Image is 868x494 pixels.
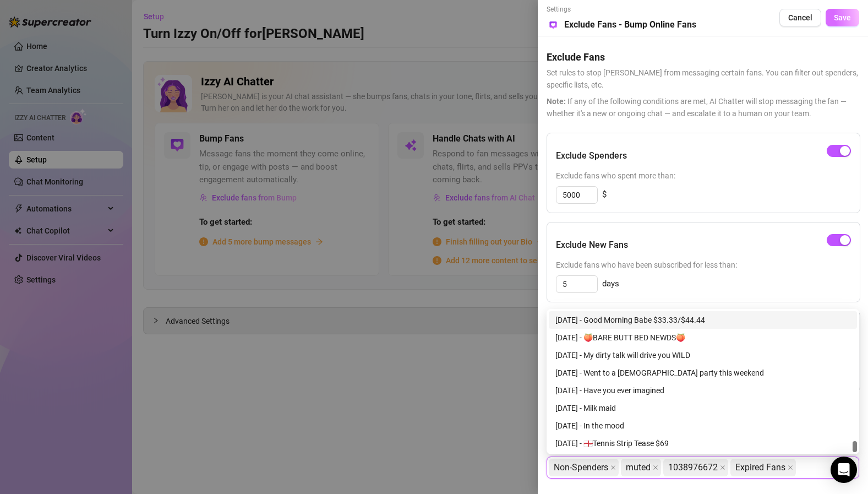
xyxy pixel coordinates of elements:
[555,349,850,361] div: [DATE] - My dirty talk will drive you WILD
[556,238,628,252] h5: Exclude New Fans
[554,459,608,476] span: Non-Spenders
[730,459,796,476] span: Expired Fans
[549,417,857,435] div: 06/14/24 - In the mood
[555,402,850,414] div: [DATE] - Milk maid
[549,435,857,452] div: 07/07/2025 - 🏴󠁧󠁢󠁥󠁮󠁧󠁿Tennis Strip Tease $69
[547,4,696,15] span: Settings
[555,437,850,449] div: [DATE] - 🏴󠁧󠁢󠁥󠁮󠁧󠁿Tennis Strip Tease $69
[621,459,661,476] span: muted
[602,278,619,291] span: days
[653,465,658,470] span: close
[626,459,651,476] span: muted
[547,67,859,91] span: Set rules to stop [PERSON_NAME] from messaging certain fans. You can filter out spenders, specifi...
[610,465,616,470] span: close
[834,13,851,22] span: Save
[555,314,850,326] div: [DATE] - Good Morning Babe $33.33/$44.44
[831,457,857,483] div: Open Intercom Messenger
[602,188,607,202] span: $
[556,170,851,182] span: Exclude fans who spent more than:
[556,149,627,162] h5: Exclude Spenders
[549,329,857,346] div: 06/09/2025 - 🍑BARE BUTT BED NEWDS🍑
[549,311,857,329] div: 07/09/2025 - Good Morning Babe $33.33/$44.44
[788,465,793,470] span: close
[549,459,619,476] span: Non-Spenders
[735,459,785,476] span: Expired Fans
[549,399,857,417] div: 08/07/25 - Milk maid
[668,459,718,476] span: 1038976672
[555,420,850,432] div: [DATE] - In the mood
[547,50,859,64] h5: Exclude Fans
[547,97,566,106] span: Note:
[779,9,821,26] button: Cancel
[556,259,851,271] span: Exclude fans who have been subscribed for less than:
[826,9,859,26] button: Save
[788,13,812,22] span: Cancel
[555,384,850,397] div: [DATE] - Have you ever imagined
[549,346,857,364] div: 03/03/2024 - My dirty talk will drive you WILD
[555,367,850,379] div: [DATE] - Went to a [DEMOGRAPHIC_DATA] party this weekend
[663,459,728,476] span: 1038976672
[549,364,857,382] div: 06/03/2024 - Went to a lesbian party this weekend
[549,382,857,399] div: 03/30/2024 - Have you ever imagined
[555,332,850,344] div: [DATE] - 🍑BARE BUTT BED NEWDS🍑
[720,465,725,470] span: close
[564,18,696,31] h5: Exclude Fans - Bump Online Fans
[547,95,859,120] span: If any of the following conditions are met, AI Chatter will stop messaging the fan — whether it's...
